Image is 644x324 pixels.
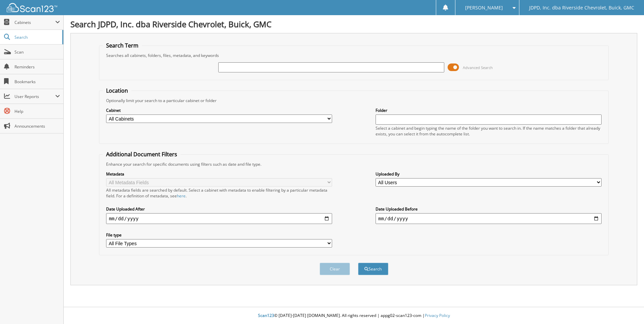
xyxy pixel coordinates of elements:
[177,193,186,199] a: here
[103,161,605,167] div: Enhance your search for specific documents using filters such as date and file type.
[103,151,181,158] legend: Additional Document Filters
[376,171,602,177] label: Uploaded By
[106,107,332,113] label: Cabinet
[425,313,450,318] a: Privacy Policy
[103,98,605,103] div: Optionally limit your search to a particular cabinet or folder
[14,34,59,40] span: Search
[14,64,60,70] span: Reminders
[106,232,332,238] label: File type
[14,79,60,85] span: Bookmarks
[258,313,274,318] span: Scan123
[610,292,644,324] iframe: Chat Widget
[465,6,503,10] span: [PERSON_NAME]
[106,213,332,224] input: start
[106,171,332,177] label: Metadata
[376,213,602,224] input: end
[320,263,350,275] button: Clear
[376,107,602,113] label: Folder
[103,42,142,49] legend: Search Term
[70,19,637,30] h1: Search JDPD, Inc. dba Riverside Chevrolet, Buick, GMC
[64,307,644,324] div: © [DATE]-[DATE] [DOMAIN_NAME]. All rights reserved | appg02-scan123-com |
[376,206,602,212] label: Date Uploaded Before
[106,187,332,199] div: All metadata fields are searched by default. Select a cabinet with metadata to enable filtering b...
[103,53,605,58] div: Searches all cabinets, folders, files, metadata, and keywords
[463,65,493,70] span: Advanced Search
[358,263,388,275] button: Search
[7,3,57,12] img: scan123-logo-white.svg
[14,49,60,55] span: Scan
[14,108,60,114] span: Help
[14,20,55,25] span: Cabinets
[14,123,60,129] span: Announcements
[106,206,332,212] label: Date Uploaded After
[529,6,634,10] span: JDPD, Inc. dba Riverside Chevrolet, Buick, GMC
[103,87,131,94] legend: Location
[14,94,55,99] span: User Reports
[376,125,602,137] div: Select a cabinet and begin typing the name of the folder you want to search in. If the name match...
